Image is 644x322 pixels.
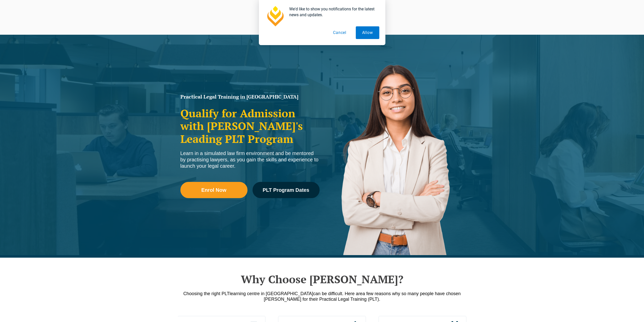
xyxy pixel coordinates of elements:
[180,107,320,145] h2: Qualify for Admission with [PERSON_NAME]'s Leading PLT Program
[180,182,247,198] a: Enrol Now
[253,182,320,198] a: PLT Program Dates
[183,291,230,296] span: Choosing the right PLT
[178,273,466,286] h2: Why Choose [PERSON_NAME]?
[356,26,379,39] button: Allow
[230,291,313,296] span: learning centre in [GEOGRAPHIC_DATA]
[180,150,320,169] div: Learn in a simulated law firm environment and be mentored by practising lawyers, as you gain the ...
[285,6,379,18] div: We'd like to show you notifications for the latest news and updates.
[180,94,320,99] h1: Practical Legal Training in [GEOGRAPHIC_DATA]
[178,291,466,302] p: a few reasons why so many people have chosen [PERSON_NAME] for their Practical Legal Training (PLT).
[265,6,285,26] img: notification icon
[327,26,353,39] button: Cancel
[263,187,309,193] span: PLT Program Dates
[201,187,226,193] span: Enrol Now
[313,291,363,296] span: can be difficult. Here are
